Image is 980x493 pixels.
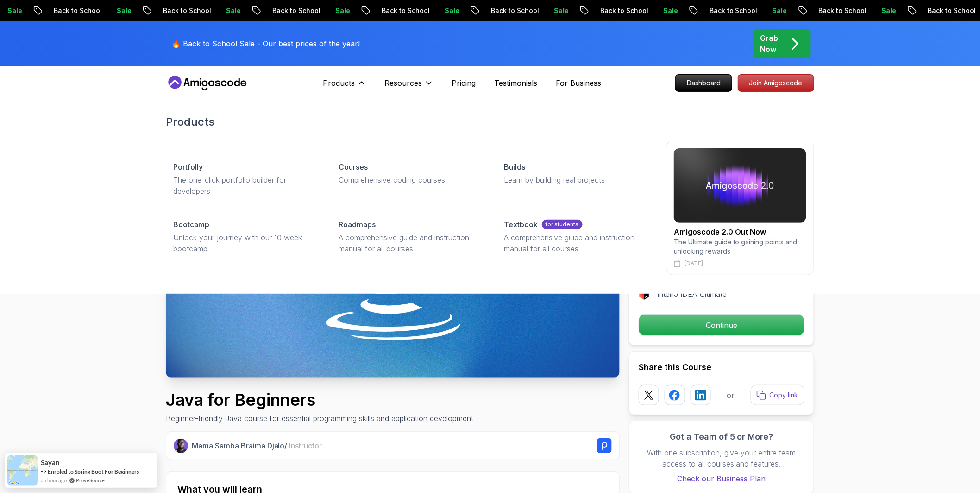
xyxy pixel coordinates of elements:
[452,77,476,89] a: Pricing
[639,314,804,336] button: Continue
[309,6,339,15] p: Sale
[497,211,655,262] a: Textbookfor studentsA comprehensive guide and instruction manual for all courses
[504,174,647,186] p: Learn by building real projects
[746,6,776,15] p: Sale
[173,161,203,173] p: Portfolly
[339,219,376,230] p: Roadmaps
[639,430,804,443] h3: Got a Team of 5 or More?
[323,77,355,89] p: Products
[166,115,814,129] h2: Products
[465,6,528,15] p: Back to School
[504,161,526,173] p: Builds
[192,440,322,451] p: Mama Samba Braima Djalo /
[738,74,814,92] a: Join Amigoscode
[48,467,139,475] a: Enroled to Spring Boot For Beginners
[385,77,433,96] button: Resources
[639,473,804,484] a: Check our Business Plan
[174,439,188,453] img: Nelson Djalo
[166,154,324,204] a: PortfollyThe one-click portfolio builder for developers
[171,38,360,49] p: 🔥 Back to School Sale - Our best prices of the year!
[331,154,489,193] a: CoursesComprehensive coding courses
[27,6,90,15] p: Back to School
[675,74,732,92] a: Dashboard
[339,161,368,173] p: Courses
[173,174,316,197] p: The one-click portfolio builder for developers
[166,391,473,409] h1: Java for Beginners
[751,385,804,405] button: Copy link
[355,6,418,15] p: Back to School
[90,6,120,15] p: Sale
[166,211,324,262] a: BootcampUnlock your journey with our 10 week bootcamp
[41,459,60,467] span: Sayan
[674,226,806,237] h2: Amigoscode 2.0 Out Now
[760,32,779,55] p: Grab Now
[902,6,965,15] p: Back to School
[674,237,806,256] p: The Ultimate guide to gaining points and unlocking rewards
[574,6,637,15] p: Back to School
[166,413,473,424] p: Beginner-friendly Java course for essential programming skills and application development
[556,77,602,89] a: For Business
[173,219,209,230] p: Bootcamp
[331,211,489,262] a: RoadmapsA comprehensive guide and instruction manual for all courses
[137,6,200,15] p: Back to School
[418,6,448,15] p: Sale
[637,6,666,15] p: Sale
[666,141,814,275] a: amigoscode 2.0Amigoscode 2.0 Out NowThe Ultimate guide to gaining points and unlocking rewards[DATE]
[542,220,583,229] p: for students
[504,219,538,230] p: Textbook
[639,315,804,335] p: Continue
[497,154,655,193] a: BuildsLearn by building real projects
[246,6,309,15] p: Back to School
[674,148,806,223] img: amigoscode 2.0
[676,75,732,91] p: Dashboard
[495,77,538,89] a: Testimonials
[339,174,482,186] p: Comprehensive coding courses
[639,288,650,300] img: jetbrains logo
[7,455,38,486] img: provesource social proof notification image
[855,6,885,15] p: Sale
[41,467,47,475] span: ->
[504,232,647,254] p: A comprehensive guide and instruction manual for all courses
[339,232,482,254] p: A comprehensive guide and instruction manual for all courses
[289,441,322,450] span: Instructor
[528,6,557,15] p: Sale
[323,77,366,96] button: Products
[41,476,67,484] span: an hour ago
[770,391,798,400] p: Copy link
[727,390,735,401] p: or
[173,232,316,254] p: Unlock your journey with our 10 week bootcamp
[639,447,804,469] p: With one subscription, give your entire team access to all courses and features.
[657,288,727,300] p: IntelliJ IDEA Ultimate
[385,77,422,89] p: Resources
[685,260,703,267] p: [DATE]
[200,6,229,15] p: Sale
[792,6,855,15] p: Back to School
[639,361,804,374] h2: Share this Course
[683,6,746,15] p: Back to School
[76,476,105,484] a: ProveSource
